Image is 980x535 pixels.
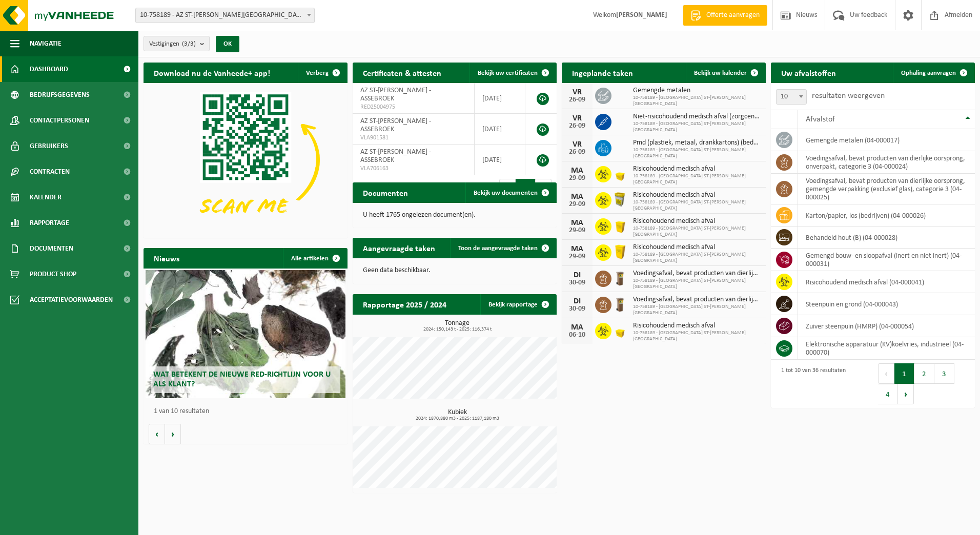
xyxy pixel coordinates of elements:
[30,287,113,313] span: Acceptatievoorwaarden
[633,217,761,225] span: Risicohoudend medisch afval
[798,129,975,151] td: gemengde metalen (04-000017)
[567,219,587,227] div: MA
[30,261,76,287] span: Product Shop
[146,270,345,398] a: Wat betekent de nieuwe RED-richtlijn voor u als klant?
[458,245,538,252] span: Toon de aangevraagde taken
[934,363,954,384] button: 3
[611,243,629,260] img: LP-SB-00060-HPE-22
[894,363,914,384] button: 1
[704,10,762,20] span: Offerte aanvragen
[878,363,894,384] button: Previous
[30,108,89,133] span: Contactpersonen
[567,253,587,260] div: 29-09
[165,424,181,444] button: Volgende
[633,113,761,121] span: Niet-risicohoudend medisch afval (zorgcentra)
[686,63,765,83] a: Bekijk uw kalender
[475,114,525,145] td: [DATE]
[611,321,629,339] img: LP-SB-00030-HPE-22
[153,371,331,388] span: Wat betekent de nieuwe RED-richtlijn voor u als klant?
[633,243,761,252] span: Risicohoudend medisch afval
[363,212,546,219] p: U heeft 1765 ongelezen document(en).
[633,121,761,133] span: 10-758189 - [GEOGRAPHIC_DATA] ST-[PERSON_NAME][GEOGRAPHIC_DATA]
[358,327,557,332] span: 2024: 150,143 t - 2025: 116,374 t
[611,217,629,234] img: LP-SB-00050-HPE-22
[567,122,587,130] div: 26-09
[798,293,975,315] td: steenpuin en grond (04-000043)
[567,271,587,279] div: DI
[358,416,557,421] span: 2024: 1870,880 m3 - 2025: 1187,180 m3
[633,270,761,278] span: Voedingsafval, bevat producten van dierlijke oorsprong, onverpakt, categorie 3
[144,83,348,236] img: Download de VHEPlus App
[298,63,346,83] button: Verberg
[611,164,629,182] img: LP-SB-00030-HPE-22
[30,210,69,236] span: Rapportage
[144,248,190,268] h2: Nieuws
[633,87,761,95] span: Gemengde metalen
[633,330,761,342] span: 10-758189 - [GEOGRAPHIC_DATA] ST-[PERSON_NAME][GEOGRAPHIC_DATA]
[30,31,62,56] span: Navigatie
[144,63,280,83] h2: Download nu de Vanheede+ app!
[567,96,587,104] div: 26-09
[771,63,846,83] h2: Uw afvalstoffen
[480,294,556,315] a: Bekijk rapportage
[893,63,974,83] a: Ophaling aanvragen
[611,295,629,313] img: WB-0140-HPE-BN-01
[798,151,975,174] td: voedingsafval, bevat producten van dierlijke oorsprong, onverpakt, categorie 3 (04-000024)
[567,149,587,156] div: 26-09
[567,175,587,182] div: 29-09
[776,362,846,405] div: 1 tot 10 van 36 resultaten
[360,164,466,173] span: VLA706163
[30,236,73,261] span: Documenten
[798,337,975,360] td: elektronische apparatuur (KV)koelvries, industrieel (04-000070)
[567,193,587,201] div: MA
[633,147,761,159] span: 10-758189 - [GEOGRAPHIC_DATA] ST-[PERSON_NAME][GEOGRAPHIC_DATA]
[30,82,90,108] span: Bedrijfsgegevens
[474,190,538,196] span: Bekijk uw documenten
[812,92,885,100] label: resultaten weergeven
[567,201,587,208] div: 29-09
[633,139,761,147] span: Pmd (plastiek, metaal, drankkartons) (bedrijven)
[777,90,806,104] span: 10
[798,271,975,293] td: risicohoudend medisch afval (04-000041)
[798,315,975,337] td: zuiver steenpuin (HMRP) (04-000054)
[478,70,538,76] span: Bekijk uw certificaten
[149,424,165,444] button: Vorige
[567,332,587,339] div: 06-10
[798,249,975,271] td: gemengd bouw- en sloopafval (inert en niet inert) (04-000031)
[283,248,346,269] a: Alle artikelen
[475,145,525,175] td: [DATE]
[353,182,418,202] h2: Documenten
[633,225,761,238] span: 10-758189 - [GEOGRAPHIC_DATA] ST-[PERSON_NAME][GEOGRAPHIC_DATA]
[135,8,315,23] span: 10-758189 - AZ ST-LUCAS BRUGGE - ASSEBROEK
[360,134,466,142] span: VLA901581
[567,305,587,313] div: 30-09
[683,5,767,26] a: Offerte aanvragen
[901,70,956,76] span: Ophaling aanvragen
[611,269,629,286] img: WB-0140-HPE-BN-01
[306,70,329,76] span: Verberg
[798,174,975,204] td: voedingsafval, bevat producten van dierlijke oorsprong, gemengde verpakking (exclusief glas), cat...
[358,320,557,332] h3: Tonnage
[633,165,761,173] span: Risicohoudend medisch afval
[633,191,761,199] span: Risicohoudend medisch afval
[694,70,747,76] span: Bekijk uw kalender
[567,88,587,96] div: VR
[776,89,807,105] span: 10
[633,322,761,330] span: Risicohoudend medisch afval
[360,148,431,164] span: AZ ST-[PERSON_NAME] - ASSEBROEK
[633,252,761,264] span: 10-758189 - [GEOGRAPHIC_DATA] ST-[PERSON_NAME][GEOGRAPHIC_DATA]
[30,184,62,210] span: Kalender
[633,304,761,316] span: 10-758189 - [GEOGRAPHIC_DATA] ST-[PERSON_NAME][GEOGRAPHIC_DATA]
[360,87,431,102] span: AZ ST-[PERSON_NAME] - ASSEBROEK
[30,159,70,184] span: Contracten
[353,63,452,83] h2: Certificaten & attesten
[360,103,466,111] span: RED25004975
[798,204,975,227] td: karton/papier, los (bedrijven) (04-000026)
[450,238,556,258] a: Toon de aangevraagde taken
[898,384,914,404] button: Next
[633,95,761,107] span: 10-758189 - [GEOGRAPHIC_DATA] ST-[PERSON_NAME][GEOGRAPHIC_DATA]
[914,363,934,384] button: 2
[465,182,556,203] a: Bekijk uw documenten
[616,11,667,19] strong: [PERSON_NAME]
[30,133,68,159] span: Gebruikers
